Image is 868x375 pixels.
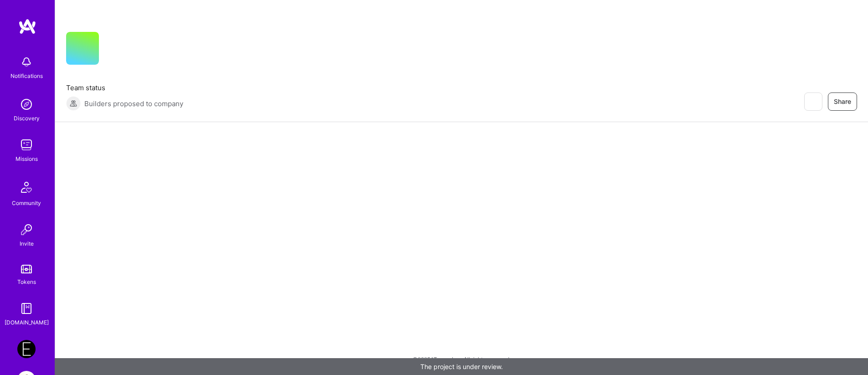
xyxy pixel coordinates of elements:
div: Missions [15,154,38,164]
a: Endeavor: Data Team- 3338DES275 [15,340,38,358]
span: Share [834,97,851,106]
span: Team status [66,83,183,92]
img: bell [17,53,36,71]
img: Invite [17,221,36,239]
div: Community [12,198,41,208]
div: Tokens [17,277,36,287]
div: Discovery [14,113,40,123]
img: guide book [17,299,36,318]
div: Invite [20,239,34,248]
img: tokens [21,265,32,273]
img: Endeavor: Data Team- 3338DES275 [17,340,36,358]
img: discovery [17,95,36,113]
img: logo [18,18,36,35]
div: Notifications [10,71,43,81]
img: Builders proposed to company [66,96,81,111]
i: icon CompanyGray [110,46,117,54]
img: Community [15,176,37,198]
img: teamwork [17,136,36,154]
div: The project is under review. [55,358,868,375]
button: Share [828,92,857,111]
span: Builders proposed to company [84,99,183,108]
i: icon EyeClosed [809,98,816,105]
div: [DOMAIN_NAME] [5,318,49,327]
